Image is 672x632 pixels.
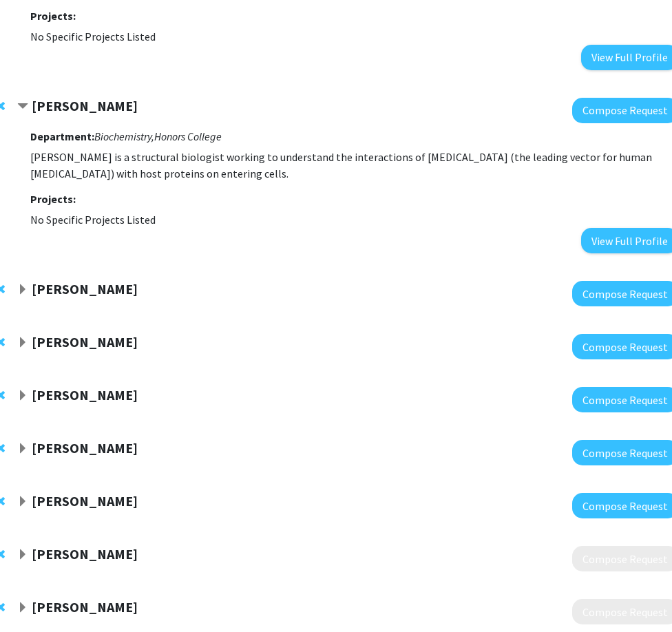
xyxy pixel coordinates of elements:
[17,337,28,348] span: Expand Kiruba Krishnaswamy Bookmark
[94,129,154,143] i: Biochemistry,
[30,192,76,206] strong: Projects:
[17,443,28,454] span: Expand Clarissa Durie Bookmark
[30,129,94,143] strong: Department:
[17,390,28,401] span: Expand Jay Thelen Bookmark
[32,439,138,456] strong: [PERSON_NAME]
[10,570,59,622] iframe: Chat
[30,9,76,23] strong: Projects:
[32,333,138,350] strong: [PERSON_NAME]
[17,284,28,295] span: Expand Jianfeng Zhou Bookmark
[32,280,138,297] strong: [PERSON_NAME]
[17,101,28,112] span: Contract Michael Chapman Bookmark
[154,129,222,143] i: Honors College
[32,97,138,114] strong: [PERSON_NAME]
[30,213,156,227] span: No Specific Projects Listed
[32,598,138,615] strong: [PERSON_NAME]
[30,30,156,43] span: No Specific Projects Listed
[17,549,28,560] span: Expand Xiangqun Zeng Bookmark
[32,545,138,562] strong: [PERSON_NAME]
[32,492,138,509] strong: [PERSON_NAME]
[17,496,28,507] span: Expand Adam Yokom Bookmark
[32,386,138,403] strong: [PERSON_NAME]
